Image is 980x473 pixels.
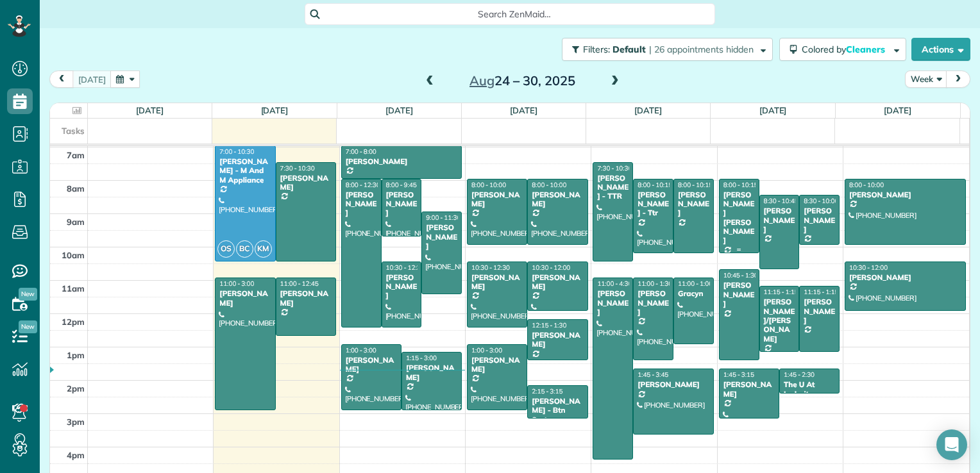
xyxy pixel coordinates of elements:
[783,380,836,399] div: The U At Ledroit
[723,190,756,245] div: [PERSON_NAME] [PERSON_NAME]
[19,288,37,301] span: New
[637,289,670,317] div: [PERSON_NAME]
[763,206,796,234] div: [PERSON_NAME]
[67,217,85,227] span: 9am
[849,273,962,282] div: [PERSON_NAME]
[583,44,610,55] span: Filters:
[471,356,523,374] div: [PERSON_NAME]
[911,38,970,61] button: Actions
[62,126,85,136] span: Tasks
[784,370,815,379] span: 1:45 - 2:30
[255,240,272,258] span: KM
[345,157,458,166] div: [PERSON_NAME]
[280,164,315,172] span: 7:30 - 10:30
[849,263,888,272] span: 10:30 - 12:00
[677,289,710,298] div: Gracyn
[386,263,425,272] span: 10:30 - 12:30
[678,181,713,189] span: 8:00 - 10:15
[531,331,584,349] div: [PERSON_NAME]
[846,44,887,55] span: Cleaners
[532,387,562,395] span: 2:15 - 3:15
[555,38,773,61] a: Filters: Default | 26 appointments hidden
[67,383,85,394] span: 2pm
[72,71,112,88] button: [DATE]
[946,71,970,88] button: next
[723,380,775,399] div: [PERSON_NAME]
[346,181,380,189] span: 8:00 - 12:30
[219,147,254,156] span: 7:00 - 10:30
[405,363,458,382] div: [PERSON_NAME]
[67,350,85,360] span: 1pm
[406,354,437,362] span: 1:15 - 3:00
[531,190,584,209] div: [PERSON_NAME]
[764,288,798,296] span: 11:15 - 1:15
[531,273,584,292] div: [PERSON_NAME]
[219,279,254,288] span: 11:00 - 3:00
[936,429,967,460] div: Open Intercom Messenger
[723,181,758,189] span: 8:00 - 10:15
[346,147,376,156] span: 7:00 - 8:00
[723,281,756,308] div: [PERSON_NAME]
[471,181,506,189] span: 8:00 - 10:00
[471,346,502,354] span: 1:00 - 3:00
[280,289,332,308] div: [PERSON_NAME]
[803,206,836,234] div: [PERSON_NAME]
[67,417,85,427] span: 3pm
[804,197,838,205] span: 8:30 - 10:00
[345,190,378,218] div: [PERSON_NAME]
[471,263,510,272] span: 10:30 - 12:30
[385,105,413,115] a: [DATE]
[217,240,235,258] span: OS
[471,190,523,209] div: [PERSON_NAME]
[779,38,906,61] button: Colored byCleaners
[596,174,629,201] div: [PERSON_NAME] - TTR
[723,370,754,379] span: 1:45 - 3:15
[637,190,670,218] div: [PERSON_NAME] - Ttr
[677,190,710,218] div: [PERSON_NAME]
[597,279,632,288] span: 11:00 - 4:30
[236,240,253,258] span: BC
[804,288,838,296] span: 11:15 - 1:15
[532,181,566,189] span: 8:00 - 10:00
[385,273,418,301] div: [PERSON_NAME]
[802,44,890,55] span: Colored by
[849,181,884,189] span: 8:00 - 10:00
[510,105,537,115] a: [DATE]
[67,183,85,194] span: 8am
[62,283,85,294] span: 11am
[62,317,85,327] span: 12pm
[442,74,602,88] h2: 24 – 30, 2025
[723,271,758,279] span: 10:45 - 1:30
[612,44,646,55] span: Default
[637,380,710,389] div: [PERSON_NAME]
[426,213,460,222] span: 9:00 - 11:30
[62,250,85,260] span: 10am
[638,279,672,288] span: 11:00 - 1:30
[562,38,773,61] button: Filters: Default | 26 appointments hidden
[531,397,584,424] div: [PERSON_NAME] - Btn Systems
[471,273,523,292] div: [PERSON_NAME]
[884,105,911,115] a: [DATE]
[905,71,947,88] button: Week
[385,190,418,218] div: [PERSON_NAME]
[280,174,332,192] div: [PERSON_NAME]
[649,44,754,55] span: | 26 appointments hidden
[67,450,85,460] span: 4pm
[136,105,164,115] a: [DATE]
[763,297,796,344] div: [PERSON_NAME]/[PERSON_NAME]
[849,190,962,199] div: [PERSON_NAME]
[219,289,271,308] div: [PERSON_NAME]
[261,105,289,115] a: [DATE]
[597,164,632,172] span: 7:30 - 10:30
[19,320,37,333] span: New
[345,356,398,374] div: [PERSON_NAME]
[634,105,662,115] a: [DATE]
[346,346,376,354] span: 1:00 - 3:00
[386,181,417,189] span: 8:00 - 9:45
[425,223,458,251] div: [PERSON_NAME]
[219,157,271,185] div: [PERSON_NAME] - M And M Appliance
[532,321,566,329] span: 12:15 - 1:30
[764,197,798,205] span: 8:30 - 10:45
[532,263,570,272] span: 10:30 - 12:00
[596,289,629,317] div: [PERSON_NAME]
